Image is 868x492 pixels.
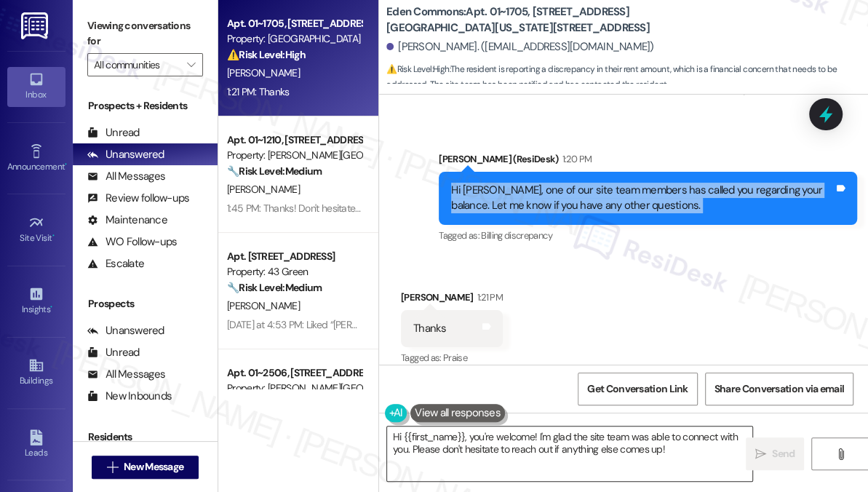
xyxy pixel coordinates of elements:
[87,191,189,206] div: Review follow-ups
[401,290,503,310] div: [PERSON_NAME]
[401,347,503,368] div: Tagged as:
[835,448,845,460] i: 
[386,39,654,55] div: [PERSON_NAME]. ([EMAIL_ADDRESS][DOMAIN_NAME])
[87,323,164,338] div: Unanswered
[7,210,65,250] a: Site Visit •
[413,321,447,336] div: Thanks
[494,19,790,96] div: ResiDesk escalation reply -> Resolved as [PERSON_NAME] Called resident regarding balance. [PERSON...
[7,425,65,464] a: Leads
[227,281,322,294] strong: 🔧 Risk Level: Medium
[227,66,300,79] span: [PERSON_NAME]
[227,164,322,178] strong: 🔧 Risk Level: Medium
[227,249,362,264] div: Apt. [STREET_ADDRESS]
[87,234,177,250] div: WO Follow-ups
[481,229,552,242] span: Billing discrepancy
[705,373,853,405] button: Share Conversation via email
[474,290,503,305] div: 1:21 PM
[439,151,857,172] div: [PERSON_NAME] (ResiDesk)
[7,67,65,106] a: Inbox
[386,63,449,75] strong: ⚠️ Risk Level: High
[87,345,140,360] div: Unread
[227,85,290,98] div: 1:21 PM: Thanks
[52,231,55,241] span: •
[73,98,218,114] div: Prospects + Residents
[386,62,868,93] span: : The resident is reporting a discrepancy in their rent amount, which is a financial concern that...
[387,426,752,481] textarea: Hi {{first_name}}, you're welcome! I'm glad the site team was able to connect with you. Please do...
[87,169,165,184] div: All Messages
[755,448,766,460] i: 
[50,302,52,312] span: •
[92,456,199,479] button: New Message
[227,48,306,61] strong: ⚠️ Risk Level: High
[73,296,218,312] div: Prospects
[87,15,203,53] label: Viewing conversations for
[7,353,65,392] a: Buildings
[87,256,144,271] div: Escalate
[124,459,183,475] span: New Message
[439,225,857,246] div: Tagged as:
[227,148,362,163] div: Property: [PERSON_NAME][GEOGRAPHIC_DATA]
[227,318,839,331] div: [DATE] at 4:53 PM: Liked “[PERSON_NAME] (43 Green): Hi [PERSON_NAME], thanks for the update! Plea...
[578,373,697,405] button: Get Conversation Link
[21,12,51,39] img: ResiDesk Logo
[451,183,834,214] div: Hi [PERSON_NAME], one of our site team members has called you regarding your balance. Let me know...
[714,381,844,397] span: Share Conversation via email
[7,282,65,321] a: Insights •
[87,147,164,162] div: Unanswered
[187,59,195,71] i: 
[227,183,300,196] span: [PERSON_NAME]
[87,367,165,382] div: All Messages
[87,213,167,228] div: Maintenance
[227,202,452,215] div: 1:45 PM: Thanks! Don't hesitate to reach out if needed
[227,132,362,148] div: Apt. 01~1210, [STREET_ADDRESS][PERSON_NAME]
[746,437,804,470] button: Send
[73,429,218,445] div: Residents
[65,159,67,170] span: •
[587,381,688,397] span: Get Conversation Link
[94,53,180,76] input: All communities
[227,16,362,31] div: Apt. 01~1705, [STREET_ADDRESS][GEOGRAPHIC_DATA][US_STATE][STREET_ADDRESS]
[87,389,172,404] div: New Inbounds
[443,352,467,364] span: Praise
[227,299,300,312] span: [PERSON_NAME]
[227,264,362,279] div: Property: 43 Green
[107,461,118,473] i: 
[227,365,362,381] div: Apt. 01~2506, [STREET_ADDRESS][PERSON_NAME]
[87,125,140,140] div: Unread
[227,381,362,396] div: Property: [PERSON_NAME][GEOGRAPHIC_DATA]
[772,446,795,461] span: Send
[386,4,677,36] b: Eden Commons: Apt. 01~1705, [STREET_ADDRESS][GEOGRAPHIC_DATA][US_STATE][STREET_ADDRESS]
[227,31,362,47] div: Property: [GEOGRAPHIC_DATA]
[559,151,592,167] div: 1:20 PM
